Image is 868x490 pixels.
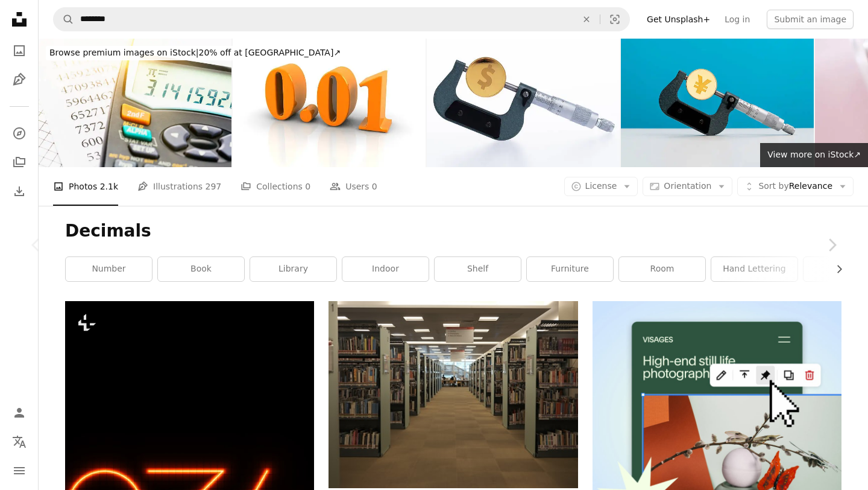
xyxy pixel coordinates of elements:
a: Collections [7,150,31,174]
button: Language [7,430,31,454]
h1: Decimals [65,220,841,242]
a: Illustrations 297 [137,167,221,206]
a: Log in / Sign up [7,401,31,425]
img: Micrometer with a dollar sign coin [427,39,620,167]
button: License [564,177,638,196]
a: furniture [527,257,613,281]
img: Micrometer with a yuan symbol coin [621,39,814,167]
a: Users 0 [330,167,377,206]
a: room [619,257,705,281]
img: Calculator showing first digits of Pi [39,39,231,167]
img: number 0.01 [233,39,426,167]
a: brown wooden book shelves on brown floor tiles [329,389,577,400]
a: shelf [435,257,521,281]
span: Sort by [758,181,788,191]
a: Illustrations [7,68,31,92]
button: Visual search [600,8,629,31]
a: Log in [717,10,757,29]
span: View more on iStock ↗ [767,150,861,159]
span: Browse premium images on iStock | [49,48,198,57]
button: Orientation [643,177,732,196]
a: Browse premium images on iStock|20% off at [GEOGRAPHIC_DATA]↗ [39,39,351,68]
a: hand lettering [711,257,797,281]
button: Submit an image [767,10,854,29]
button: Clear [573,8,600,31]
span: 0 [305,180,310,193]
span: Orientation [664,181,711,191]
span: 0 [372,180,377,193]
a: Collections 0 [241,167,310,206]
img: brown wooden book shelves on brown floor tiles [329,301,577,488]
a: Photos [7,39,31,63]
button: Sort byRelevance [737,177,854,196]
a: library [250,257,336,281]
button: Search Unsplash [54,8,74,31]
span: Relevance [758,180,832,192]
a: Next [796,187,868,303]
button: Menu [7,459,31,483]
a: book [158,257,244,281]
a: number [66,257,152,281]
a: Get Unsplash+ [640,10,717,29]
a: indoor [342,257,429,281]
a: Explore [7,121,31,145]
a: Download History [7,179,31,203]
span: License [585,181,617,191]
span: 297 [206,180,222,193]
span: 20% off at [GEOGRAPHIC_DATA] ↗ [49,48,341,57]
a: View more on iStock↗ [760,143,868,167]
form: Find visuals sitewide [53,7,630,31]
